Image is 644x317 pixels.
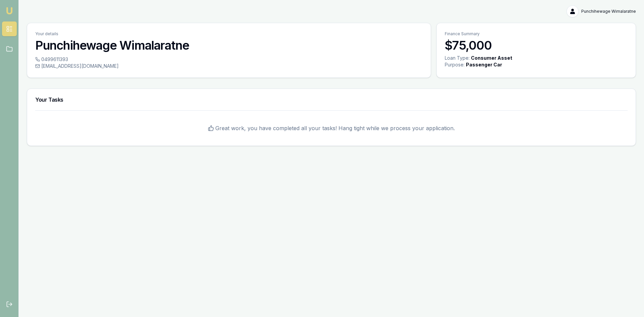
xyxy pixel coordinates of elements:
div: Purpose: [445,61,465,68]
div: Passenger Car [466,61,502,68]
img: emu-icon-u.png [5,7,13,15]
h3: Your Tasks [35,97,628,102]
span: Punchihewage Wimalaratne [581,9,636,14]
h3: Punchihewage Wimalaratne [35,39,423,52]
div: Loan Type: [445,55,470,61]
p: Finance Summary [445,31,628,37]
div: Consumer Asset [471,55,512,61]
span: [EMAIL_ADDRESS][DOMAIN_NAME] [41,63,119,69]
span: Great work, you have completed all your tasks! Hang tight while we process your application. [215,124,455,132]
h3: $75,000 [445,39,628,52]
p: Your details [35,31,423,37]
span: 0499611393 [41,56,68,63]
